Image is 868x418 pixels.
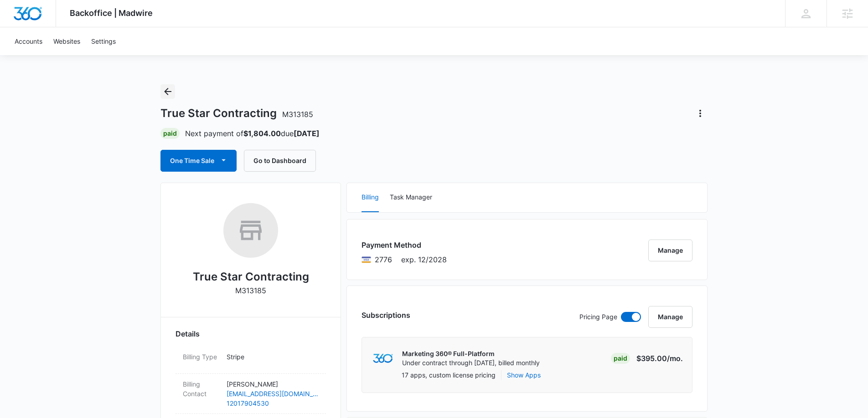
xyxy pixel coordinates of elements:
button: Manage [648,306,692,328]
p: 17 apps, custom license pricing [402,370,496,380]
p: Marketing 360® Full-Platform [402,349,540,358]
div: Billing TypeStripe [176,347,326,374]
h3: Subscriptions [362,310,410,321]
button: Back [160,84,175,99]
img: marketing360Logo [373,354,393,363]
button: Go to Dashboard [244,150,316,172]
button: Task Manager [390,183,432,212]
p: M313185 [235,285,266,296]
p: [PERSON_NAME] [227,379,319,389]
span: exp. 12/2028 [401,254,447,265]
span: Backoffice | Madwire [70,8,153,18]
button: Actions [693,106,708,121]
p: $395.00 [636,353,683,364]
a: 12017904530 [227,398,319,408]
p: Next payment of due [185,128,320,139]
p: Stripe [227,352,319,362]
p: Pricing Page [579,312,617,322]
span: Visa ending with [375,254,392,265]
div: Paid [160,128,180,139]
span: /mo. [667,354,683,363]
a: Websites [48,27,86,55]
dt: Billing Contact [183,379,219,398]
h2: True Star Contracting [193,269,309,285]
button: One Time Sale [160,150,237,172]
a: [EMAIL_ADDRESS][DOMAIN_NAME] [227,389,319,398]
div: Paid [611,353,630,364]
h1: True Star Contracting [160,107,313,120]
strong: [DATE] [294,129,320,138]
p: Under contract through [DATE], billed monthly [402,358,540,367]
span: M313185 [282,110,313,119]
strong: $1,804.00 [243,129,281,138]
a: Settings [86,27,121,55]
a: Accounts [9,27,48,55]
button: Show Apps [507,370,541,380]
div: Billing Contact[PERSON_NAME][EMAIL_ADDRESS][DOMAIN_NAME]12017904530 [176,374,326,414]
button: Billing [362,183,379,212]
dt: Billing Type [183,352,219,362]
button: Manage [648,240,692,261]
span: Details [176,328,200,339]
h3: Payment Method [362,240,447,250]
